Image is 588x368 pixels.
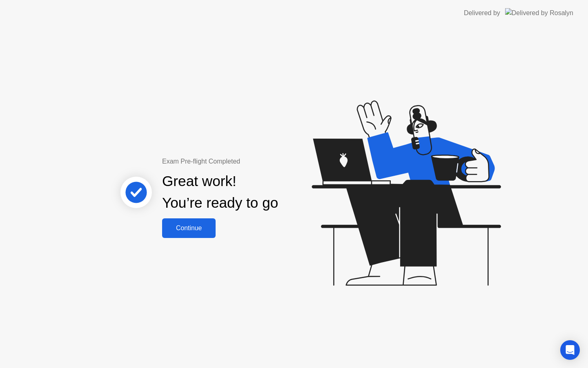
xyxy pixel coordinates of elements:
div: Great work! You’re ready to go [162,171,278,214]
div: Open Intercom Messenger [560,340,580,360]
div: Continue [165,224,213,232]
div: Delivered by [464,8,500,18]
div: Exam Pre-flight Completed [162,157,331,166]
button: Continue [162,218,216,238]
img: Delivered by Rosalyn [505,8,573,18]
